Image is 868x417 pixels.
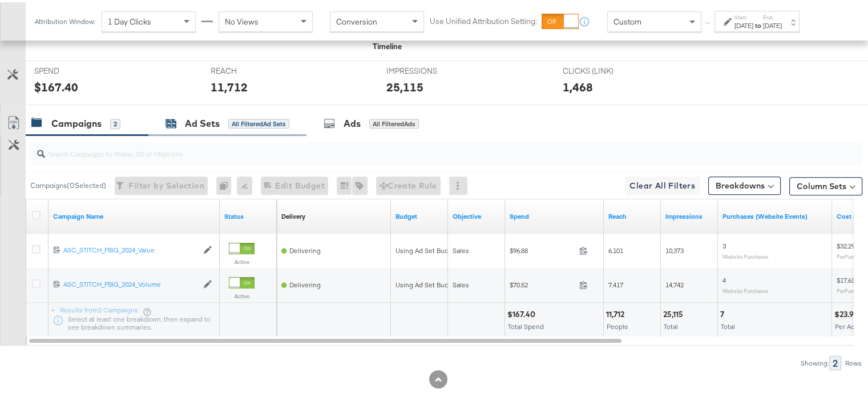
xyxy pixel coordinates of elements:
span: 6,101 [608,244,623,252]
div: ASC_STITCH_FBIG_2024_Value [63,243,197,252]
span: CLICKS (LINK) [563,63,648,74]
a: The total amount spent to date. [510,210,599,219]
label: Active [229,256,255,263]
a: Reflects the ability of your Ad Campaign to achieve delivery based on ad states, schedule and bud... [281,210,305,219]
button: Clear All Filters [625,174,700,193]
span: 1 Day Clicks [108,14,151,25]
strong: to [753,19,763,27]
span: ↑ [703,19,713,23]
div: 25,115 [386,77,423,93]
div: Campaigns ( 0 Selected) [30,178,106,189]
label: Start: [734,11,753,19]
div: All Filtered Ads [369,117,419,127]
span: Delivering [289,244,321,252]
span: $96.88 [510,244,575,252]
sub: Website Purchases [722,285,769,292]
div: Ad Sets [185,115,220,128]
div: All Filtered Ad Sets [228,117,289,127]
div: 25,115 [663,307,687,318]
div: Timeline [373,39,402,50]
div: Showing: [800,357,829,365]
span: 14,742 [665,278,684,287]
a: Shows the current state of your Ad Campaign. [224,210,272,219]
span: $32.29 [837,239,855,248]
input: Search Campaigns by Name, ID or Objective [45,135,788,158]
div: 7 [720,307,728,318]
span: No Views [225,14,259,25]
div: Campaigns [51,115,102,128]
label: End: [763,11,782,19]
div: 2 [110,117,120,127]
div: ASC_STITCH_FBIG_2024_Volume [63,278,197,287]
span: 10,373 [665,244,684,252]
div: [DATE] [734,19,753,28]
div: Attribution Window: [34,15,96,23]
button: Column Sets [789,175,862,193]
span: SPEND [34,63,120,74]
div: Using Ad Set Budget [395,244,459,253]
button: Breakdowns [708,174,781,193]
span: Sales [453,278,469,287]
div: Ads [344,115,361,128]
div: 1,468 [563,77,593,93]
a: The number of times your ad was served. On mobile apps an ad is counted as served the first time ... [665,210,713,219]
span: Delivering [289,278,321,287]
a: ASC_STITCH_FBIG_2024_Volume [63,278,197,287]
div: $167.40 [34,77,78,93]
sub: Per Purchase [837,251,867,258]
span: Total [721,320,735,328]
a: Your campaign name. [53,210,215,219]
span: Clear All Filters [629,177,695,191]
span: $70.52 [510,278,575,287]
a: ASC_STITCH_FBIG_2024_Value [63,243,197,253]
a: Your campaign's objective. [453,210,500,219]
div: Delivery [281,210,305,219]
div: 11,712 [606,307,628,318]
div: $23.91 [834,307,860,318]
div: Rows [845,357,862,365]
span: Total [664,320,678,328]
div: 2 [829,354,841,368]
label: Use Unified Attribution Setting: [430,14,537,25]
label: Active [229,290,255,298]
span: 7,417 [608,278,623,287]
span: IMPRESSIONS [386,63,472,74]
sub: Per Purchase [837,285,867,292]
span: Custom [613,14,641,25]
span: Total Spend [508,320,544,328]
a: The maximum amount you're willing to spend on your ads, on average each day or over the lifetime ... [395,210,443,219]
a: The number of people your ad was served to. [608,210,656,219]
a: The number of times a purchase was made tracked by your Custom Audience pixel on your website aft... [722,210,827,219]
div: $167.40 [507,307,539,318]
span: Per Action [835,320,866,328]
span: 4 [722,274,726,282]
div: 0 [216,174,237,193]
span: REACH [211,63,296,74]
span: $17.63 [837,274,855,282]
span: People [607,320,628,328]
span: Conversion [336,14,377,25]
div: [DATE] [763,19,782,28]
sub: Website Purchases [722,251,769,258]
div: 11,712 [211,77,248,93]
div: Using Ad Set Budget [395,278,459,287]
span: Sales [453,244,469,252]
span: 3 [722,239,726,248]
